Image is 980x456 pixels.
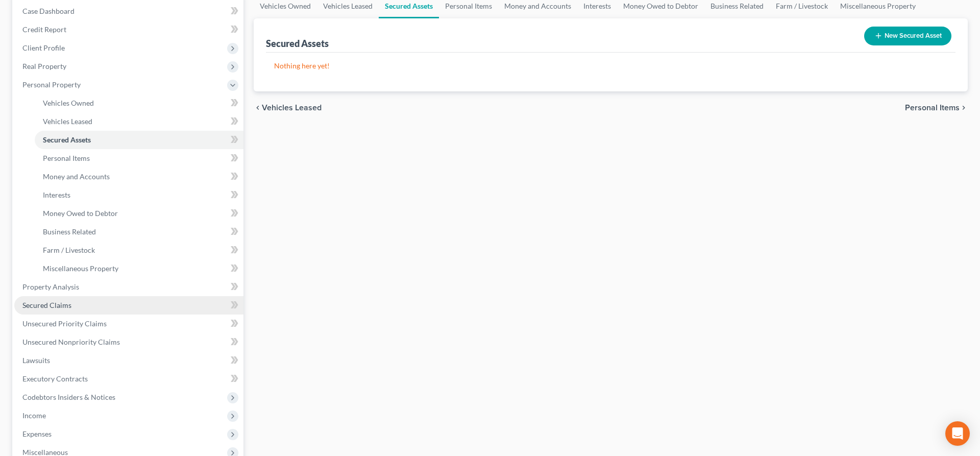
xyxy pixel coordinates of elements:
[22,282,79,291] span: Property Analysis
[35,204,243,223] a: Money Owed to Debtor
[35,149,243,167] a: Personal Items
[254,104,262,112] i: chevron_left
[35,241,243,259] a: Farm / Livestock
[22,356,50,365] span: Lawsuits
[43,135,91,144] span: Secured Assets
[22,25,66,34] span: Credit Report
[905,104,960,112] span: Personal Items
[14,278,243,296] a: Property Analysis
[43,264,118,273] span: Miscellaneous Property
[35,131,243,149] a: Secured Assets
[14,315,243,333] a: Unsecured Priority Claims
[14,370,243,388] a: Executory Contracts
[22,393,115,401] span: Codebtors Insiders & Notices
[43,190,70,199] span: Interests
[960,104,968,112] i: chevron_right
[35,223,243,241] a: Business Related
[22,80,81,89] span: Personal Property
[43,246,95,254] span: Farm / Livestock
[254,104,322,112] button: chevron_left Vehicles Leased
[43,172,110,181] span: Money and Accounts
[22,7,75,15] span: Case Dashboard
[22,411,46,420] span: Income
[43,154,90,162] span: Personal Items
[905,104,968,112] button: Personal Items chevron_right
[43,117,92,126] span: Vehicles Leased
[35,186,243,204] a: Interests
[22,374,88,383] span: Executory Contracts
[35,112,243,131] a: Vehicles Leased
[14,296,243,315] a: Secured Claims
[35,167,243,186] a: Money and Accounts
[22,338,120,346] span: Unsecured Nonpriority Claims
[14,333,243,351] a: Unsecured Nonpriority Claims
[266,37,329,50] div: Secured Assets
[14,2,243,20] a: Case Dashboard
[22,319,107,328] span: Unsecured Priority Claims
[945,421,970,446] div: Open Intercom Messenger
[262,104,322,112] span: Vehicles Leased
[864,27,951,45] button: New Secured Asset
[274,61,947,71] p: Nothing here yet!
[22,301,71,309] span: Secured Claims
[22,429,52,438] span: Expenses
[14,351,243,370] a: Lawsuits
[35,259,243,278] a: Miscellaneous Property
[22,43,65,52] span: Client Profile
[43,227,96,236] span: Business Related
[22,62,66,70] span: Real Property
[43,209,118,218] span: Money Owed to Debtor
[14,20,243,39] a: Credit Report
[35,94,243,112] a: Vehicles Owned
[43,99,94,107] span: Vehicles Owned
